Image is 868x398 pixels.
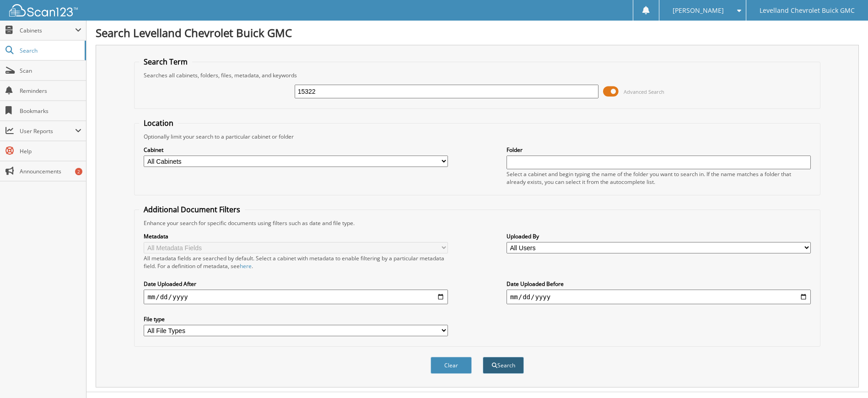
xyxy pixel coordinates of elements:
[144,315,448,323] label: File type
[20,47,80,54] span: Search
[760,8,855,13] span: Levelland Chevrolet Buick GMC
[507,232,811,240] label: Uploaded By
[139,204,245,215] legend: Additional Document Filters
[144,290,448,304] input: start
[20,27,75,34] span: Cabinets
[139,133,815,140] div: Optionally limit your search to a particular cabinet or folder
[483,357,524,374] button: Search
[20,87,81,95] span: Reminders
[20,127,75,135] span: User Reports
[139,219,815,227] div: Enhance your search for specific documents using filters such as date and file type.
[507,170,811,186] div: Select a cabinet and begin typing the name of the folder you want to search in. If the name match...
[139,71,815,79] div: Searches all cabinets, folders, files, metadata, and keywords
[624,88,664,95] span: Advanced Search
[9,4,78,16] img: scan123-logo-white.svg
[507,290,811,304] input: end
[673,8,724,13] span: [PERSON_NAME]
[144,254,448,270] div: All metadata fields are searched by default. Select a cabinet with metadata to enable filtering b...
[139,118,178,128] legend: Location
[431,357,472,374] button: Clear
[96,25,859,40] h1: Search Levelland Chevrolet Buick GMC
[144,232,448,240] label: Metadata
[75,168,82,175] div: 2
[507,146,811,154] label: Folder
[507,280,811,288] label: Date Uploaded Before
[144,146,448,154] label: Cabinet
[20,107,81,115] span: Bookmarks
[20,147,81,155] span: Help
[139,57,192,67] legend: Search Term
[240,262,252,270] a: here
[144,280,448,288] label: Date Uploaded After
[20,67,81,75] span: Scan
[20,167,81,175] span: Announcements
